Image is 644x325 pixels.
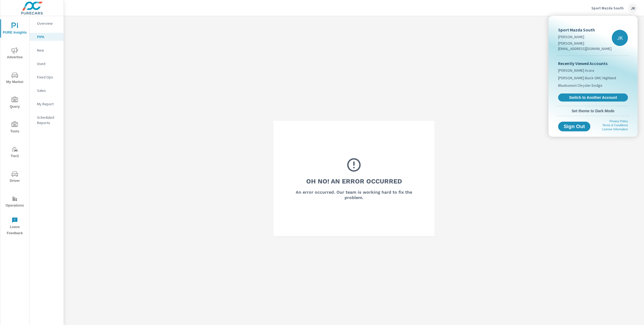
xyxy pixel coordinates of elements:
span: Sign Out [562,124,586,129]
p: [PERSON_NAME] [558,34,612,39]
span: Set theme to Dark Mode [558,109,628,113]
p: [PERSON_NAME][EMAIL_ADDRESS][DOMAIN_NAME] [558,41,612,51]
p: Recently Viewed Accounts [558,60,628,67]
p: Sport Mazda South [558,27,612,33]
button: Set theme to Dark Mode [556,106,630,116]
span: [PERSON_NAME] Buick GMC Highland [558,75,616,81]
button: Sign Out [558,122,590,131]
a: Terms & Conditions [602,124,628,127]
a: Switch to Another Account [558,93,628,102]
div: JK [612,30,628,46]
span: [PERSON_NAME] Acura [558,68,594,73]
a: License Information [602,128,628,131]
span: Bluebonnet Chrysler Dodge [558,83,602,88]
a: Privacy Policy [610,120,628,123]
span: Switch to Another Account [561,95,625,100]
